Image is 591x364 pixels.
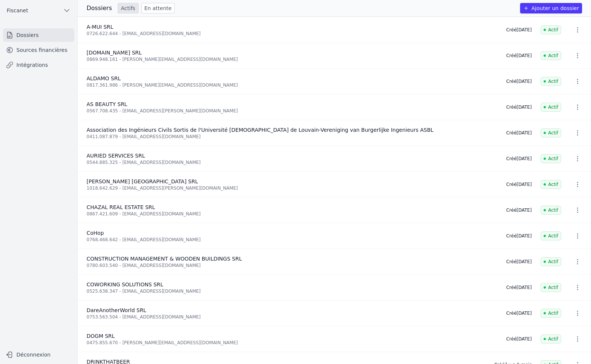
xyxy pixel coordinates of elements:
[3,28,74,42] a: Dossiers
[506,259,532,265] div: Créé [DATE]
[3,43,74,57] a: Sources financières
[87,127,434,133] span: Association des Ingénieurs Civils Sortis de l'Université [DEMOGRAPHIC_DATA] de Louvain-Vereniging...
[541,335,561,343] span: Actif
[87,185,497,191] div: 1018.642.629 - [EMAIL_ADDRESS][PERSON_NAME][DOMAIN_NAME]
[87,101,127,107] span: AS BEAUTY SRL
[506,53,532,59] div: Créé [DATE]
[520,3,582,13] button: Ajouter un dossier
[541,309,561,318] span: Actif
[87,237,497,243] div: 0768.468.642 - [EMAIL_ADDRESS][DOMAIN_NAME]
[541,180,561,189] span: Actif
[87,82,497,88] div: 0817.361.986 - [PERSON_NAME][EMAIL_ADDRESS][DOMAIN_NAME]
[87,159,497,165] div: 0544.885.325 - [EMAIL_ADDRESS][DOMAIN_NAME]
[3,4,74,16] button: Fiscanet
[3,58,74,72] a: Intégrations
[87,24,113,30] span: A-MUI SRL
[506,207,532,213] div: Créé [DATE]
[541,25,561,34] span: Actif
[541,51,561,60] span: Actif
[541,206,561,215] span: Actif
[87,50,142,56] span: [DOMAIN_NAME] SRL
[506,336,532,342] div: Créé [DATE]
[87,31,497,37] div: 0726.622.644 - [EMAIL_ADDRESS][DOMAIN_NAME]
[87,281,163,287] span: COWORKING SOLUTIONS SRL
[141,3,175,13] a: En attente
[87,340,497,346] div: 0475.855.670 - [PERSON_NAME][EMAIL_ADDRESS][DOMAIN_NAME]
[506,104,532,110] div: Créé [DATE]
[118,3,138,13] a: Actifs
[87,75,121,81] span: ALDAMO SRL
[506,233,532,239] div: Créé [DATE]
[87,56,497,62] div: 0869.948.161 - [PERSON_NAME][EMAIL_ADDRESS][DOMAIN_NAME]
[87,4,112,13] h3: Dossiers
[87,204,155,210] span: CHAZAL REAL ESTATE SRL
[87,288,497,294] div: 0525.638.347 - [EMAIL_ADDRESS][DOMAIN_NAME]
[541,103,561,112] span: Actif
[506,130,532,136] div: Créé [DATE]
[506,27,532,33] div: Créé [DATE]
[541,154,561,163] span: Actif
[87,262,497,268] div: 0780.603.540 - [EMAIL_ADDRESS][DOMAIN_NAME]
[541,128,561,137] span: Actif
[87,134,497,140] div: 0411.087.879 - [EMAIL_ADDRESS][DOMAIN_NAME]
[87,153,145,159] span: AURIED SERVICES SRL
[87,108,497,114] div: 0567.708.435 - [EMAIL_ADDRESS][PERSON_NAME][DOMAIN_NAME]
[7,7,28,14] span: Fiscanet
[541,283,561,292] span: Actif
[541,257,561,266] span: Actif
[87,178,198,184] span: [PERSON_NAME] [GEOGRAPHIC_DATA] SRL
[506,78,532,84] div: Créé [DATE]
[87,256,242,262] span: CONSTRUCTION MANAGEMENT & WOODEN BUILDINGS SRL
[87,314,497,320] div: 0753.563.504 - [EMAIL_ADDRESS][DOMAIN_NAME]
[506,156,532,162] div: Créé [DATE]
[506,284,532,290] div: Créé [DATE]
[541,231,561,240] span: Actif
[506,181,532,187] div: Créé [DATE]
[87,307,146,313] span: DareAnotherWorld SRL
[541,77,561,86] span: Actif
[3,349,74,361] button: Déconnexion
[87,230,104,236] span: CoHop
[506,310,532,316] div: Créé [DATE]
[87,211,497,217] div: 0867.421.609 - [EMAIL_ADDRESS][DOMAIN_NAME]
[87,333,115,339] span: DOGM SRL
